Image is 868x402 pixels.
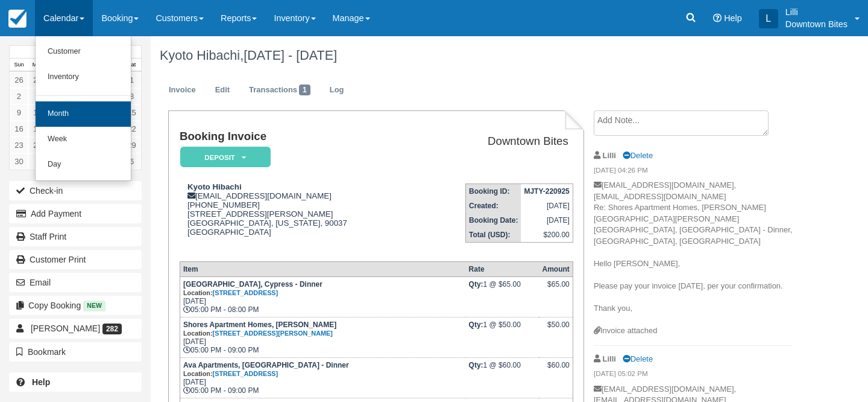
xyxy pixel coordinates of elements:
[466,317,539,357] td: 1 @ $50.00
[466,276,539,317] td: 1 @ $65.00
[122,121,141,137] a: 22
[160,48,793,63] h1: Kyoto Hibachi,
[213,330,333,337] a: [STREET_ADDRESS][PERSON_NAME]
[9,273,142,292] button: Email
[183,280,322,297] strong: [GEOGRAPHIC_DATA], Cypress - Dinner
[9,342,142,362] button: Bookmark
[623,151,653,160] a: Delete
[122,137,141,153] a: 29
[183,361,349,378] strong: Ava Apartments, [GEOGRAPHIC_DATA] - Dinner
[102,324,122,334] span: 282
[36,101,131,127] a: Month
[180,276,465,317] td: [DATE] 05:00 PM - 08:00 PM
[466,184,521,199] th: Booking ID:
[183,321,336,337] strong: Shores Apartment Homes, [PERSON_NAME]
[28,121,47,137] a: 17
[187,182,242,191] strong: Kyoto Hibachi
[524,187,569,196] strong: MJTY-220925
[35,36,131,181] ul: Calendar
[28,137,47,153] a: 24
[469,321,483,329] strong: Qty
[122,59,141,72] th: Sat
[8,10,27,28] img: checkfront-main-nav-mini-logo.png
[10,153,28,170] a: 30
[321,78,353,102] a: Log
[180,182,419,252] div: [EMAIL_ADDRESS][DOMAIN_NAME] [PHONE_NUMBER] [STREET_ADDRESS][PERSON_NAME] [GEOGRAPHIC_DATA], [US_...
[9,227,142,246] a: Staff Print
[9,319,142,338] a: [PERSON_NAME] 282
[521,199,573,213] td: [DATE]
[724,13,742,23] span: Help
[122,104,141,121] a: 15
[466,213,521,228] th: Booking Date:
[240,78,319,102] a: Transactions1
[183,370,278,377] small: Location:
[9,250,142,269] a: Customer Print
[122,153,141,170] a: 6
[466,228,521,243] th: Total (USD):
[36,65,131,90] a: Inventory
[521,213,573,228] td: [DATE]
[36,152,131,177] a: Day
[36,39,131,65] a: Customer
[539,261,573,276] th: Amount
[9,204,142,223] button: Add Payment
[10,72,28,88] a: 26
[28,153,47,170] a: 1
[785,6,848,18] p: Lilli
[180,147,271,168] em: Deposit
[466,199,521,213] th: Created:
[183,330,333,337] small: Location:
[9,296,142,315] button: Copy Booking New
[603,354,616,363] strong: Lilli
[785,18,848,30] p: Downtown Bites
[466,261,539,276] th: Rate
[180,261,465,276] th: Item
[10,121,28,137] a: 16
[713,14,722,22] i: Help
[31,324,100,333] span: [PERSON_NAME]
[594,180,793,325] p: [EMAIL_ADDRESS][DOMAIN_NAME], [EMAIL_ADDRESS][DOMAIN_NAME] Re: Shores Apartment Homes, [PERSON_NA...
[299,85,310,95] span: 1
[28,72,47,88] a: 27
[424,135,568,148] h2: Downtown Bites
[466,357,539,398] td: 1 @ $60.00
[180,357,465,398] td: [DATE] 05:00 PM - 09:00 PM
[10,59,28,72] th: Sun
[542,361,569,379] div: $60.00
[594,369,793,382] em: [DATE] 05:02 PM
[122,72,141,88] a: 1
[10,137,28,153] a: 23
[9,181,142,200] button: Check-in
[213,289,278,296] a: [STREET_ADDRESS]
[10,88,28,104] a: 2
[542,321,569,339] div: $50.00
[28,104,47,121] a: 10
[206,78,239,102] a: Edit
[83,301,105,311] span: New
[36,127,131,152] a: Week
[759,9,778,28] div: L
[213,370,278,377] a: [STREET_ADDRESS]
[469,280,483,289] strong: Qty
[542,280,569,298] div: $65.00
[122,88,141,104] a: 8
[521,228,573,243] td: $200.00
[9,372,142,392] a: Help
[180,317,465,357] td: [DATE] 05:00 PM - 09:00 PM
[594,165,793,179] em: [DATE] 04:26 PM
[10,104,28,121] a: 9
[180,146,266,168] a: Deposit
[183,289,278,296] small: Location:
[28,59,47,72] th: Mon
[244,48,337,63] span: [DATE] - [DATE]
[28,88,47,104] a: 3
[594,325,793,337] div: Invoice attached
[32,377,50,387] b: Help
[603,151,616,160] strong: Lilli
[180,130,419,143] h1: Booking Invoice
[623,354,653,363] a: Delete
[469,361,483,369] strong: Qty
[160,78,205,102] a: Invoice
